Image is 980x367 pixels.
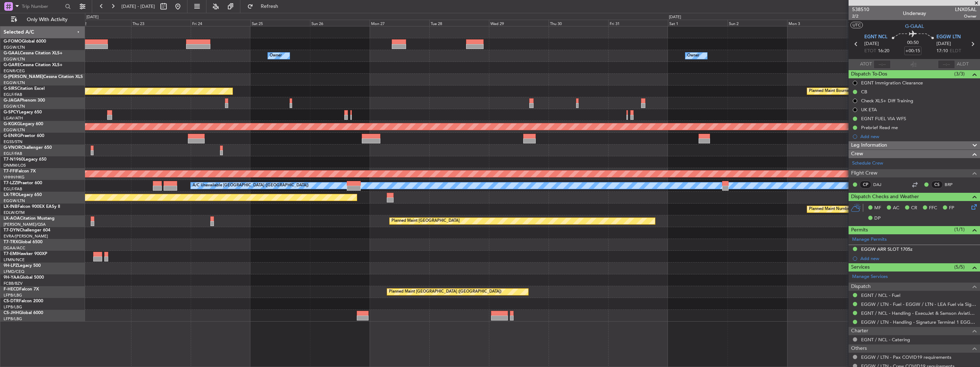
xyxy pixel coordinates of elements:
[851,150,863,158] span: Crew
[391,216,460,226] div: Planned Maint [GEOGRAPHIC_DATA]
[4,181,42,185] a: T7-LZZIPraetor 600
[860,133,976,140] div: Add new
[847,20,906,26] div: Tue 4
[861,107,877,113] div: UK ETA
[905,23,924,30] span: G-GAAL
[250,20,310,26] div: Sat 25
[787,20,847,26] div: Mon 3
[4,98,45,103] a: G-JAGAPhenom 300
[4,175,25,180] a: VHHH/HKG
[4,252,47,256] a: T7-EMIHawker 900XP
[860,181,871,189] div: CP
[4,39,46,44] a: G-FOMOGlobal 6000
[874,60,891,69] input: --:--
[86,14,99,20] div: [DATE]
[4,193,19,197] span: LX-TRO
[4,116,23,121] a: LGAV/ATH
[851,263,870,271] span: Services
[4,57,25,62] a: EGGW/LTN
[809,86,861,97] div: Planned Maint Bournemouth
[4,163,26,168] a: DNMM/LOS
[861,310,976,316] a: EGNT / NCL - Handling - ExecuJet & Samson Aviation Services [GEOGRAPHIC_DATA] / NCL
[4,234,48,239] a: EVRA/[PERSON_NAME]
[4,122,43,126] a: G-KGKGLegacy 600
[936,40,951,48] span: [DATE]
[4,216,20,221] span: LX-AOA
[121,3,155,10] span: [DATE] - [DATE]
[950,48,961,55] span: ELDT
[864,40,879,48] span: [DATE]
[4,68,25,74] a: EGNR/CEG
[4,51,62,55] a: G-GAALCessna Citation XLS+
[850,22,863,28] button: UTC
[861,89,867,95] div: CB
[851,344,867,353] span: Others
[310,20,370,26] div: Sun 26
[131,20,191,26] div: Thu 23
[874,205,881,212] span: MF
[874,215,881,222] span: DP
[861,319,976,325] a: EGGW / LTN - Handling - Signature Terminal 1 EGGW / LTN
[270,50,282,61] div: Owner
[4,87,45,91] a: G-SIRSCitation Excel
[903,10,926,17] div: Underway
[4,299,43,303] a: CS-DTRFalcon 2000
[861,301,976,307] a: EGGW / LTN - Fuel - EGGW / LTN - LEA Fuel via Signature in EGGW
[4,311,43,315] a: CS-JHHGlobal 6000
[949,205,954,212] span: FP
[4,193,42,197] a: LX-TROLegacy 650
[4,39,22,44] span: G-FOMO
[4,181,18,185] span: T7-LZZI
[851,193,919,201] span: Dispatch Checks and Weather
[4,304,22,310] a: LFPB/LBG
[4,146,52,150] a: G-VNORChallenger 650
[878,48,889,55] span: 16:20
[4,127,25,133] a: EGGW/LTN
[19,17,75,22] span: Only With Activity
[4,63,20,67] span: G-GARE
[4,146,21,150] span: G-VNOR
[954,263,965,271] span: (5/5)
[4,222,46,227] a: [PERSON_NAME]/QSA
[861,246,912,252] div: EGGW ARR SLOT 1705z
[4,252,17,256] span: T7-EMI
[4,157,24,162] span: T7-N1960
[954,70,965,78] span: (3/3)
[4,269,24,274] a: LFMD/CEQ
[957,61,969,68] span: ALDT
[4,98,20,103] span: G-JAGA
[4,157,46,162] a: T7-N1960Legacy 650
[907,39,919,47] span: 00:50
[429,20,489,26] div: Tue 28
[4,45,25,50] a: EGGW/LTN
[4,287,19,292] span: F-HECD
[911,205,917,212] span: CR
[861,337,910,343] a: EGNT / NCL - Catering
[4,139,22,145] a: EGSS/STN
[873,181,889,188] a: DAJ
[4,104,25,109] a: EGGW/LTN
[4,87,17,91] span: G-SIRS
[191,20,250,26] div: Fri 24
[4,205,17,209] span: LX-INB
[4,75,43,79] span: G-[PERSON_NAME]
[861,124,898,131] div: Prebrief Read me
[955,13,976,19] span: Owner
[864,34,887,41] span: EGNT NCL
[852,160,883,167] a: Schedule Crew
[4,293,22,298] a: LFPB/LBG
[936,34,961,41] span: EGGW LTN
[864,48,876,55] span: ETOT
[4,63,62,67] a: G-GARECessna Citation XLS+
[244,1,287,12] button: Refresh
[22,1,63,12] input: Trip Number
[852,13,869,19] span: 2/2
[4,75,83,79] a: G-[PERSON_NAME]Cessna Citation XLS
[4,186,22,192] a: EGLF/FAB
[945,181,961,188] a: BRP
[4,281,22,286] a: FCBB/BZV
[809,204,854,215] div: Planned Maint Nurnberg
[4,151,22,156] a: EGLF/FAB
[4,110,42,114] a: G-SPCYLegacy 650
[389,287,501,297] div: Planned Maint [GEOGRAPHIC_DATA] ([GEOGRAPHIC_DATA])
